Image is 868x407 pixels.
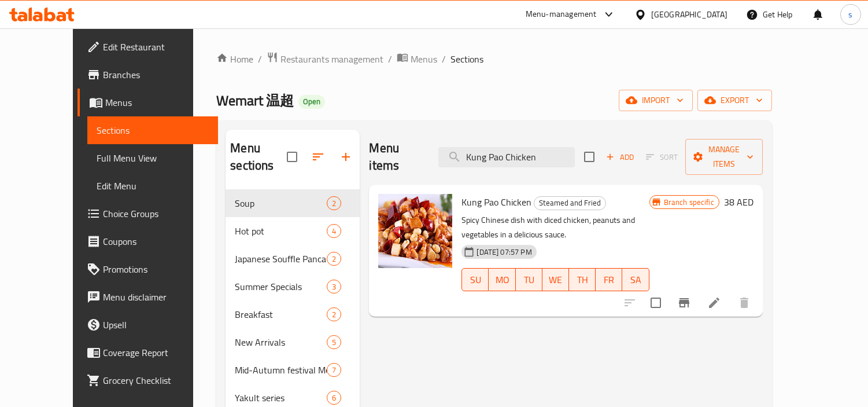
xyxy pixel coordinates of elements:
[724,194,754,210] h6: 38 AED
[438,147,575,167] input: search
[77,283,218,311] a: Menu disclaimer
[216,52,253,66] a: Home
[103,318,209,332] span: Upsell
[388,52,392,66] li: /
[327,363,341,377] div: items
[235,335,327,349] span: New Arrivals
[378,194,452,268] img: Kung Pao Chicken
[534,196,606,210] div: Steamed and Fried
[596,268,622,291] button: FR
[216,52,771,67] nav: breadcrumb
[97,123,209,137] span: Sections
[226,300,360,328] div: Breakfast2
[327,393,341,404] span: 6
[97,151,209,165] span: Full Menu View
[267,52,383,67] a: Restaurants management
[235,307,327,321] span: Breakfast
[627,272,644,288] span: SA
[87,172,218,200] a: Edit Menu
[327,196,341,210] div: items
[298,95,325,109] div: Open
[280,52,383,66] span: Restaurants management
[235,224,327,238] div: Hot pot
[77,89,218,116] a: Menus
[526,8,597,21] div: Menu-management
[327,224,341,238] div: items
[574,272,591,288] span: TH
[327,280,341,294] div: items
[77,228,218,255] a: Coupons
[520,272,538,288] span: TU
[707,296,721,310] a: Edit menu item
[327,309,341,320] span: 2
[442,52,446,66] li: /
[695,142,754,171] span: Manage items
[327,365,341,376] span: 7
[327,252,341,266] div: items
[77,366,218,394] a: Grocery Checklist
[327,335,341,349] div: items
[103,262,209,276] span: Promotions
[472,247,536,258] span: [DATE] 07:57 PM
[601,148,638,166] button: Add
[730,289,758,317] button: delete
[848,8,852,21] span: s
[327,226,341,237] span: 4
[327,254,341,265] span: 2
[534,196,605,210] span: Steamed and Fried
[77,255,218,283] a: Promotions
[226,245,360,273] div: Japanese Souffle Pancake2
[216,87,294,113] span: Wemart 温超
[226,328,360,356] div: New Arrivals5
[516,268,542,291] button: TU
[77,200,218,228] a: Choice Groups
[600,272,618,288] span: FR
[619,90,693,111] button: import
[577,145,601,169] span: Select section
[638,148,685,166] span: Select section first
[298,97,325,107] span: Open
[280,145,304,169] span: Select all sections
[77,33,218,61] a: Edit Restaurant
[369,140,424,174] h2: Menu items
[461,268,489,291] button: SU
[226,356,360,384] div: Mid-Autumn festival Mooncake7
[411,52,437,66] span: Menus
[235,363,327,377] span: Mid-Autumn festival Mooncake
[332,143,360,171] button: Add section
[97,179,209,193] span: Edit Menu
[235,280,327,294] div: Summer Specials
[226,189,360,217] div: Soup2
[103,234,209,248] span: Coupons
[235,196,327,210] span: Soup
[327,307,341,321] div: items
[77,61,218,89] a: Branches
[327,198,341,209] span: 2
[651,8,727,21] div: [GEOGRAPHIC_DATA]
[670,289,698,317] button: Branch-specific-item
[467,272,484,288] span: SU
[542,268,569,291] button: WE
[327,391,341,405] div: items
[77,339,218,366] a: Coverage Report
[659,197,719,208] span: Branch specific
[493,272,511,288] span: MO
[547,272,564,288] span: WE
[226,273,360,300] div: Summer Specials3
[103,373,209,387] span: Grocery Checklist
[707,93,763,108] span: export
[103,207,209,221] span: Choice Groups
[103,68,209,82] span: Branches
[450,52,483,66] span: Sections
[235,252,327,266] span: Japanese Souffle Pancake
[226,217,360,245] div: Hot pot4
[230,140,287,174] h2: Menu sections
[304,143,332,171] span: Sort sections
[685,139,763,175] button: Manage items
[601,148,638,166] span: Add item
[235,391,327,405] span: Yakult series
